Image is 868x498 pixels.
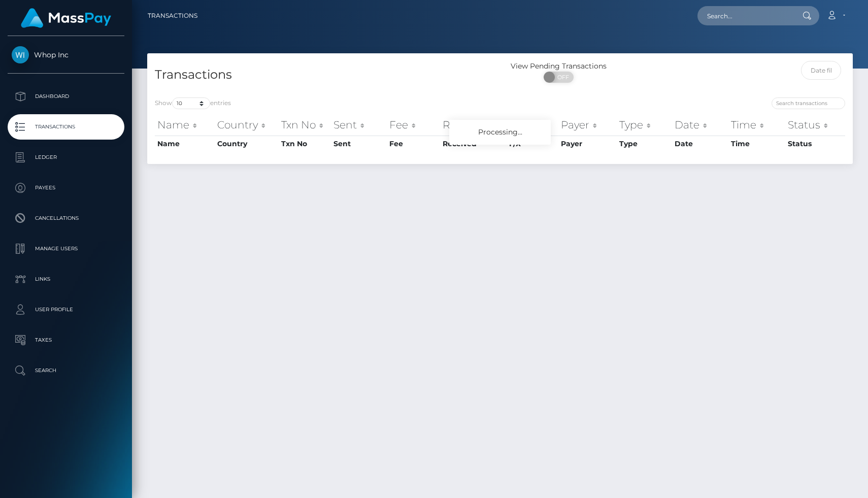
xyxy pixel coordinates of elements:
[8,236,124,261] a: Manage Users
[12,333,120,348] p: Taxes
[155,97,231,109] label: Show entries
[728,115,785,135] th: Time
[785,115,845,135] th: Status
[12,272,120,287] p: Links
[8,145,124,170] a: Ledger
[12,46,29,63] img: Whop Inc
[558,115,616,135] th: Payer
[155,115,215,135] th: Name
[507,115,558,135] th: F/X
[8,84,124,109] a: Dashboard
[387,115,440,135] th: Fee
[617,115,673,135] th: Type
[12,363,120,378] p: Search
[558,136,616,152] th: Payer
[672,136,728,152] th: Date
[12,150,120,165] p: Ledger
[440,115,507,135] th: Received
[697,6,793,25] input: Search...
[617,136,673,152] th: Type
[12,302,120,317] p: User Profile
[549,72,575,83] span: OFF
[12,211,120,226] p: Cancellations
[331,136,386,152] th: Sent
[279,136,331,152] th: Txn No
[148,5,197,26] a: Transactions
[12,241,120,256] p: Manage Users
[8,114,124,140] a: Transactions
[12,89,120,104] p: Dashboard
[772,97,845,109] input: Search transactions
[785,136,845,152] th: Status
[21,8,111,28] img: MassPay Logo
[8,327,124,353] a: Taxes
[8,358,124,383] a: Search
[155,136,215,152] th: Name
[8,206,124,231] a: Cancellations
[801,61,841,80] input: Date filter
[440,136,507,152] th: Received
[279,115,331,135] th: Txn No
[8,50,124,59] span: Whop Inc
[331,115,386,135] th: Sent
[215,136,279,152] th: Country
[155,66,492,84] h4: Transactions
[8,175,124,201] a: Payees
[8,267,124,292] a: Links
[12,119,120,135] p: Transactions
[387,136,440,152] th: Fee
[172,97,210,109] select: Showentries
[672,115,728,135] th: Date
[728,136,785,152] th: Time
[8,297,124,322] a: User Profile
[12,180,120,195] p: Payees
[500,61,618,72] div: View Pending Transactions
[449,120,551,145] div: Processing...
[215,115,279,135] th: Country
